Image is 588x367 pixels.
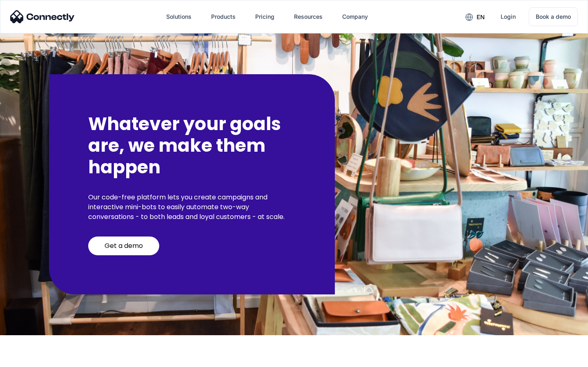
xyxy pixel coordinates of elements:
[88,237,159,255] a: Get a demo
[342,11,368,22] div: Company
[477,11,485,23] div: en
[88,192,296,222] p: Our code-free platform lets you create campaigns and interactive mini-bots to easily automate two...
[88,113,296,178] h2: Whatever your goals are, we make them happen
[249,7,281,27] a: Pricing
[105,242,143,250] div: Get a demo
[494,7,522,27] a: Login
[10,10,75,23] img: Connectly Logo
[16,353,49,364] ul: Language list
[294,11,323,22] div: Resources
[255,11,274,22] div: Pricing
[211,11,236,22] div: Products
[8,353,49,364] aside: Language selected: English
[501,11,516,22] div: Login
[529,7,578,26] a: Book a demo
[166,11,192,22] div: Solutions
